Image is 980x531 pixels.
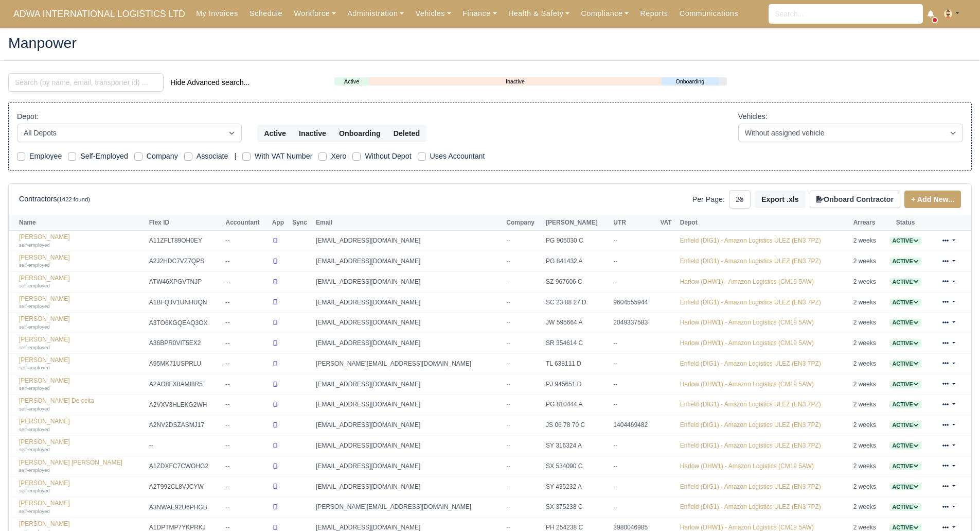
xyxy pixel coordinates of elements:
a: Active [889,483,921,490]
a: Enfield (DIG1) - Amazon Logistics ULEZ (EN3 7PZ) [680,401,821,408]
a: Active [889,299,921,306]
td: -- [611,374,657,395]
td: -- [223,395,270,415]
td: A3NWAE92U6PHGB [147,497,223,518]
a: Enfield (DIG1) - Amazon Logistics ULEZ (EN3 7PZ) [680,299,821,306]
td: 2 weeks [851,353,884,374]
a: [PERSON_NAME] self-employed [19,295,144,310]
td: [EMAIL_ADDRESS][DOMAIN_NAME] [313,313,504,333]
label: Per Page: [692,194,725,205]
td: SX 375238 C [543,497,611,518]
label: Employee [29,150,62,162]
td: -- [611,231,657,251]
a: Onboarding [662,77,719,86]
th: Status [884,215,928,231]
div: + Add New... [900,191,961,208]
td: PG 905030 C [543,231,611,251]
a: [PERSON_NAME] self-employed [19,315,144,330]
td: SZ 967606 C [543,271,611,292]
button: Onboard Contractor [810,191,900,208]
td: SC 23 88 27 D [543,292,611,313]
small: self-employed [19,385,50,391]
a: [PERSON_NAME] self-employed [19,336,144,351]
td: -- [223,231,270,251]
a: Enfield (DIG1) - Amazon Logistics ULEZ (EN3 7PZ) [680,442,821,449]
span: Active [889,381,921,388]
td: [EMAIL_ADDRESS][DOMAIN_NAME] [313,333,504,354]
a: Active [889,503,921,510]
td: [EMAIL_ADDRESS][DOMAIN_NAME] [313,231,504,251]
td: A2T992CL8VJCYW [147,476,223,497]
span: Active [889,237,921,245]
th: Sync [290,215,313,231]
small: self-employed [19,467,50,473]
a: Active [889,360,921,367]
td: PG 841432 A [543,251,611,272]
td: SY 316324 A [543,436,611,456]
a: Active [889,442,921,449]
input: Search (by name, email, transporter id) ... [8,73,164,92]
td: 2049337583 [611,313,657,333]
td: -- [611,436,657,456]
td: PG 810444 A [543,395,611,415]
label: Vehicles: [738,111,768,123]
a: Active [889,258,921,265]
td: 2 weeks [851,497,884,518]
td: [EMAIL_ADDRESS][DOMAIN_NAME] [313,271,504,292]
td: 2 weeks [851,231,884,251]
span: -- [506,401,510,408]
div: Manpower [1,27,979,61]
a: Enfield (DIG1) - Amazon Logistics ULEZ (EN3 7PZ) [680,258,821,265]
td: -- [223,353,270,374]
td: SX 534090 C [543,456,611,476]
td: -- [223,313,270,333]
a: Active [889,339,921,347]
td: 2 weeks [851,415,884,436]
td: JS 06 78 70 C [543,415,611,436]
span: Active [889,483,921,491]
label: Xero [331,150,346,162]
a: Active [889,237,921,244]
a: Schedule [244,4,288,24]
span: -- [506,381,510,388]
td: [PERSON_NAME][EMAIL_ADDRESS][DOMAIN_NAME] [313,497,504,518]
span: Active [889,421,921,429]
td: SY 435232 A [543,476,611,497]
a: [PERSON_NAME] self-employed [19,254,144,269]
td: [EMAIL_ADDRESS][DOMAIN_NAME] [313,476,504,497]
td: -- [611,497,657,518]
td: [EMAIL_ADDRESS][DOMAIN_NAME] [313,456,504,476]
span: Active [889,278,921,286]
a: Finance [457,4,503,24]
span: -- [506,421,510,429]
iframe: Chat Widget [929,482,980,531]
label: Uses Accountant [430,150,485,162]
button: Hide Advanced search... [164,74,256,91]
a: [PERSON_NAME] self-employed [19,377,144,392]
span: Active [889,442,921,450]
th: [PERSON_NAME] [543,215,611,231]
td: -- [223,436,270,456]
td: A3TO6KGQEAQ3OX [147,313,223,333]
td: A2J2HDC7VZ7QPS [147,251,223,272]
th: Arrears [851,215,884,231]
span: -- [506,360,510,367]
span: -- [506,503,510,510]
td: A2VXV3HLEKG2WH [147,395,223,415]
button: Export .xls [755,191,806,208]
td: A1BFQJV1UNHUQN [147,292,223,313]
span: -- [506,483,510,490]
label: Depot: [17,111,39,123]
a: Workforce [288,4,342,24]
td: 2 weeks [851,476,884,497]
span: -- [506,278,510,285]
td: A95MK71USPRLU [147,353,223,374]
td: -- [223,292,270,313]
th: Depot [678,215,851,231]
a: Harlow (DHW1) - Amazon Logistics (CM19 5AW) [680,463,814,470]
h6: Contractors [19,195,90,203]
span: -- [506,442,510,449]
td: 2 weeks [851,436,884,456]
td: PJ 945651 D [543,374,611,395]
th: Flex ID [147,215,223,231]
